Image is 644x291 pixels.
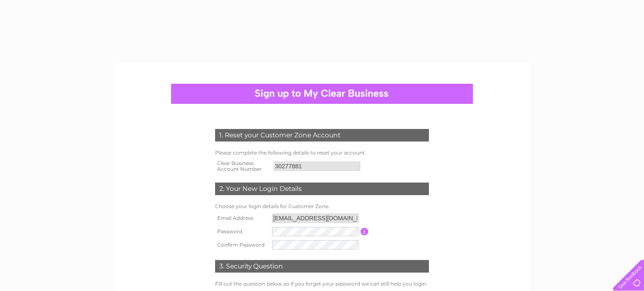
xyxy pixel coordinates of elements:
[213,158,272,175] th: Clear Business Account Number
[215,260,429,273] div: 3. Security Question
[213,279,431,289] td: Fill out the question below so if you forget your password we can still help you login.
[361,228,369,235] input: Information
[213,238,270,252] th: Confirm Password
[213,225,270,238] th: Password
[213,211,270,225] th: Email Address
[215,129,429,142] div: 1. Reset your Customer Zone Account
[213,201,431,211] td: Choose your login details for Customer Zone.
[215,183,429,195] div: 2. Your New Login Details
[213,148,431,158] td: Please complete the following details to reset your account.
